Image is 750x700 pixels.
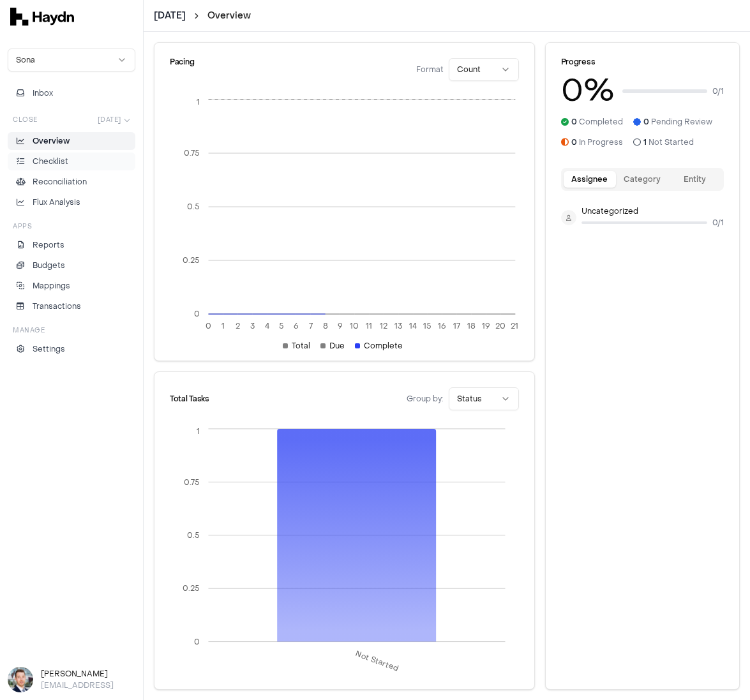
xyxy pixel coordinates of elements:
[154,10,251,22] nav: breadcrumb
[8,277,135,295] a: Mappings
[438,320,446,331] tspan: 16
[581,206,724,216] p: Uncategorized
[33,156,68,167] p: Checklist
[33,87,53,99] span: Inbox
[13,221,32,231] h3: Apps
[571,137,623,147] span: In Progress
[187,202,200,212] tspan: 0.5
[8,667,33,692] img: Ole Heine
[561,76,615,107] h3: 0 %
[279,320,284,331] tspan: 5
[41,680,135,691] p: [EMAIL_ADDRESS]
[564,171,616,188] button: Assignee
[8,84,135,102] button: Inbox
[41,668,135,680] h3: [PERSON_NAME]
[409,320,417,331] tspan: 14
[712,86,724,96] span: 0 / 1
[33,301,81,312] p: Transactions
[33,197,80,208] p: Flux Analysis
[221,320,225,331] tspan: 1
[467,320,476,331] tspan: 18
[323,320,328,331] tspan: 8
[416,64,444,75] span: Format
[337,320,342,331] tspan: 9
[320,341,345,351] div: Due
[283,341,310,351] div: Total
[93,112,136,127] button: [DATE]
[561,58,724,66] div: Progress
[511,320,518,331] tspan: 21
[8,173,135,191] a: Reconciliation
[170,58,194,81] div: Pacing
[8,297,135,315] a: Transactions
[394,320,402,331] tspan: 13
[13,325,45,335] h3: Manage
[309,320,313,331] tspan: 7
[33,280,70,292] p: Mappings
[407,394,444,404] span: Group by:
[183,583,200,593] tspan: 0.25
[98,115,121,124] span: [DATE]
[294,320,299,331] tspan: 6
[250,320,255,331] tspan: 3
[571,137,577,147] span: 0
[33,343,65,355] p: Settings
[354,648,400,673] tspan: Not Started
[355,341,403,351] div: Complete
[366,320,372,331] tspan: 11
[183,255,200,265] tspan: 0.25
[33,176,87,188] p: Reconciliation
[643,137,694,147] span: Not Started
[207,10,251,22] a: Overview
[8,236,135,254] a: Reports
[643,137,647,147] span: 1
[33,260,65,271] p: Budgets
[8,153,135,170] a: Checklist
[616,171,668,188] button: Category
[8,193,135,211] a: Flux Analysis
[33,135,70,147] p: Overview
[380,320,387,331] tspan: 12
[265,320,269,331] tspan: 4
[187,530,200,540] tspan: 0.5
[643,117,712,127] span: Pending Review
[8,257,135,274] a: Budgets
[571,117,577,127] span: 0
[197,426,200,436] tspan: 1
[8,132,135,150] a: Overview
[669,171,721,188] button: Entity
[184,477,200,487] tspan: 0.75
[236,320,240,331] tspan: 2
[571,117,623,127] span: Completed
[13,115,38,124] h3: Close
[643,117,649,127] span: 0
[712,218,724,228] span: 0 / 1
[423,320,431,331] tspan: 15
[495,320,506,331] tspan: 20
[206,320,211,331] tspan: 0
[184,148,200,158] tspan: 0.75
[482,320,490,331] tspan: 19
[350,320,359,331] tspan: 10
[170,395,209,403] div: Total Tasks
[33,239,64,251] p: Reports
[194,637,200,647] tspan: 0
[194,309,200,319] tspan: 0
[8,340,135,358] a: Settings
[453,320,460,331] tspan: 17
[154,10,186,22] button: [DATE]
[10,8,74,26] img: svg+xml,%3c
[197,97,200,107] tspan: 1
